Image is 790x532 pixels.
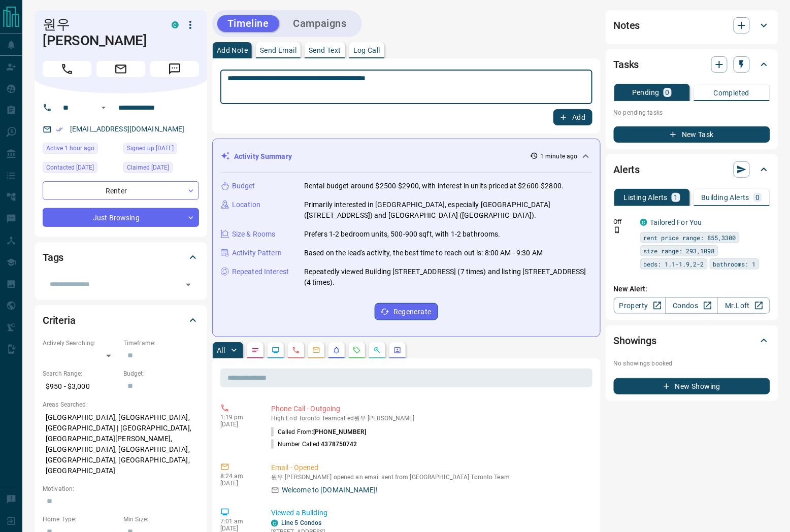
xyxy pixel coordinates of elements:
[232,267,289,277] p: Repeated Interest
[220,525,256,532] p: [DATE]
[701,194,749,201] p: Building Alerts
[181,278,195,292] button: Open
[283,15,357,32] button: Campaigns
[43,61,91,77] span: Call
[393,346,402,354] svg: Agent Actions
[614,17,640,34] h2: Notes
[614,13,770,38] div: Notes
[150,61,199,77] span: Message
[172,21,179,28] div: condos.ca
[614,105,770,120] p: No pending tasks
[271,508,588,518] p: Viewed a Building
[220,421,256,428] p: [DATE]
[614,378,770,394] button: New Showing
[614,297,666,314] a: Property
[624,194,668,201] p: Listing Alerts
[232,248,282,258] p: Activity Pattern
[540,152,577,161] p: 1 minute ago
[43,369,118,378] p: Search Range:
[713,259,756,269] span: bathrooms: 1
[321,441,357,448] span: 4378750742
[70,125,185,133] a: [EMAIL_ADDRESS][DOMAIN_NAME]
[232,229,276,240] p: Size & Rooms
[271,427,366,437] p: Called From:
[304,181,564,191] p: Rental budget around $2500-$2900, with interest in units priced at $2600-$2800.
[353,47,380,54] p: Log Call
[373,346,381,354] svg: Opportunities
[43,400,199,409] p: Areas Searched:
[123,369,199,378] p: Budget:
[644,259,704,269] span: beds: 1.1-1.9,2-2
[43,308,199,332] div: Criteria
[251,346,259,354] svg: Notes
[312,346,320,354] svg: Emails
[43,143,118,157] div: Tue Oct 14 2025
[717,297,770,314] a: Mr.Loft
[43,339,118,348] p: Actively Searching:
[43,208,199,227] div: Just Browsing
[614,359,770,368] p: No showings booked
[553,109,592,125] button: Add
[644,232,736,243] span: rent price range: 855,3300
[123,143,199,157] div: Sat Aug 30 2025
[96,61,145,77] span: Email
[614,284,770,294] p: New Alert:
[43,245,199,270] div: Tags
[217,47,248,54] p: Add Note
[309,47,341,54] p: Send Text
[632,89,660,96] p: Pending
[333,346,341,354] svg: Listing Alerts
[375,303,438,320] button: Regenerate
[271,414,588,423] p: High End Toronto Team called 원우 [PERSON_NAME]
[650,218,702,226] a: Tailored For You
[271,473,588,482] p: 원우 [PERSON_NAME] opened an email sent from [GEOGRAPHIC_DATA] Toronto Team
[271,440,357,449] p: Number Called:
[666,297,718,314] a: Condos
[43,181,199,200] div: Renter
[614,157,770,182] div: Alerts
[260,47,297,54] p: Send Email
[217,15,279,32] button: Timeline
[220,473,256,480] p: 8:24 am
[234,151,292,162] p: Activity Summary
[281,519,321,526] a: Line 5 Condos
[313,428,366,436] span: [PHONE_NUMBER]
[271,520,278,527] div: condos.ca
[272,346,280,354] svg: Lead Browsing Activity
[43,378,118,395] p: $950 - $3,000
[43,484,199,493] p: Motivation:
[97,102,110,114] button: Open
[127,162,169,173] span: Claimed [DATE]
[43,162,118,176] div: Thu Sep 18 2025
[640,219,647,226] div: condos.ca
[614,52,770,77] div: Tasks
[43,515,118,524] p: Home Type:
[714,89,750,96] p: Completed
[56,126,63,133] svg: Email Verified
[123,339,199,348] p: Timeframe:
[292,346,300,354] svg: Calls
[666,89,670,96] p: 0
[123,162,199,176] div: Sat Aug 30 2025
[43,249,63,265] h2: Tags
[232,181,255,191] p: Budget
[46,143,94,153] span: Active 1 hour ago
[43,312,76,328] h2: Criteria
[614,56,639,73] h2: Tasks
[304,199,592,221] p: Primarily interested in [GEOGRAPHIC_DATA], especially [GEOGRAPHIC_DATA] ([STREET_ADDRESS]) and [G...
[220,414,256,421] p: 1:19 pm
[221,147,592,166] div: Activity Summary1 minute ago
[674,194,678,201] p: 1
[304,229,501,240] p: Prefers 1-2 bedroom units, 500-900 sqft, with 1-2 bathrooms.
[614,217,634,226] p: Off
[217,347,225,354] p: All
[353,346,361,354] svg: Requests
[232,199,260,210] p: Location
[43,409,199,479] p: [GEOGRAPHIC_DATA], [GEOGRAPHIC_DATA], [GEOGRAPHIC_DATA] | [GEOGRAPHIC_DATA], [GEOGRAPHIC_DATA][PE...
[614,328,770,353] div: Showings
[644,246,715,256] span: size range: 293,1098
[220,480,256,487] p: [DATE]
[614,226,621,234] svg: Push Notification Only
[123,515,199,524] p: Min Size:
[282,485,378,495] p: Welcome to [DOMAIN_NAME]!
